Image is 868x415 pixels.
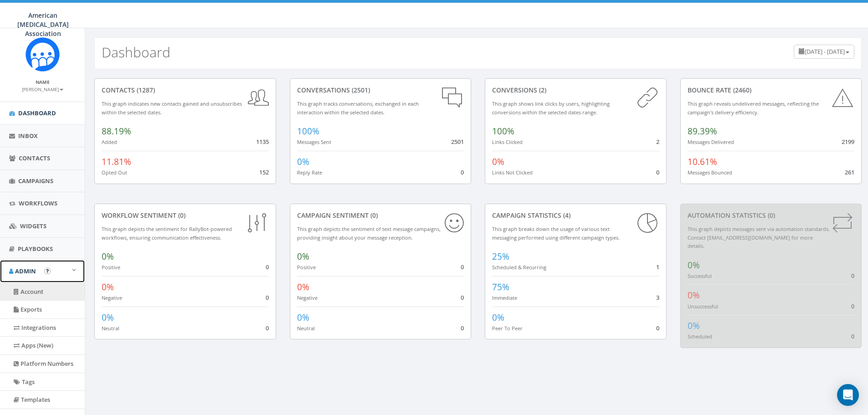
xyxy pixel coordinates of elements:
[297,225,441,241] small: This graph depicts the sentiment of text message campaigns, providing insight about your message ...
[102,156,131,168] span: 11.81%
[492,325,523,332] small: Peer To Peer
[851,302,854,310] span: 0
[266,293,269,302] span: 0
[19,199,57,207] span: Workflows
[350,86,370,94] span: (2501)
[656,263,659,271] span: 1
[102,125,131,137] span: 88.19%
[492,225,620,241] small: This graph breaks down the usage of various text messaging performed using different campaign types.
[102,312,114,323] span: 0%
[297,325,315,332] small: Neutral
[102,169,127,176] small: Opted Out
[688,156,717,168] span: 10.61%
[266,263,269,271] span: 0
[297,86,464,95] div: conversations
[297,211,464,220] div: Campaign Sentiment
[102,264,120,271] small: Positive
[297,125,319,137] span: 100%
[688,320,700,332] span: 0%
[492,138,523,145] small: Links Clicked
[492,312,504,323] span: 0%
[102,211,269,220] div: Workflow Sentiment
[842,138,854,146] span: 2199
[656,138,659,146] span: 2
[22,86,63,92] small: [PERSON_NAME]
[102,100,242,116] small: This graph indicates new contacts gained and unsubscribes within the selected dates.
[461,168,464,176] span: 0
[102,325,119,332] small: Neutral
[805,47,845,56] span: [DATE] - [DATE]
[688,86,855,95] div: Bounce Rate
[537,86,546,94] span: (2)
[297,251,309,262] span: 0%
[18,245,53,253] span: Playbooks
[135,86,155,94] span: (1287)
[492,281,509,293] span: 75%
[688,169,732,176] small: Messages Bounced
[22,85,63,93] a: [PERSON_NAME]
[656,324,659,332] span: 0
[688,289,700,301] span: 0%
[492,169,533,176] small: Links Not Clicked
[18,109,56,117] span: Dashboard
[492,100,610,116] small: This graph shows link clicks by users, highlighting conversions within the selected dates range.
[18,177,53,185] span: Campaigns
[259,168,269,176] span: 152
[492,264,546,271] small: Scheduled & Recurring
[492,156,504,168] span: 0%
[688,138,734,145] small: Messages Delivered
[19,154,50,162] span: Contacts
[688,272,712,279] small: Successful
[297,156,309,168] span: 0%
[461,263,464,271] span: 0
[102,251,114,262] span: 0%
[492,125,514,137] span: 100%
[688,100,819,116] small: This graph reveals undelivered messages, reflecting the campaign's delivery efficiency.
[297,169,322,176] small: Reply Rate
[461,324,464,332] span: 0
[369,211,378,220] span: (0)
[561,211,570,220] span: (4)
[297,100,419,116] small: This graph tracks conversations, exchanged in each interaction within the selected dates.
[845,168,854,176] span: 261
[297,281,309,293] span: 0%
[102,281,114,293] span: 0%
[492,211,659,220] div: Campaign Statistics
[20,222,46,230] span: Widgets
[492,294,517,301] small: Immediate
[492,251,509,262] span: 25%
[731,86,751,94] span: (2460)
[656,293,659,302] span: 3
[451,138,464,146] span: 2501
[102,225,232,241] small: This graph depicts the sentiment for RallyBot-powered workflows, ensuring communication effective...
[297,312,309,323] span: 0%
[688,125,717,137] span: 89.39%
[851,332,854,340] span: 0
[102,45,170,60] h2: Dashboard
[297,294,318,301] small: Negative
[17,11,69,38] span: American [MEDICAL_DATA] Association
[102,294,122,301] small: Negative
[36,79,50,85] small: Name
[837,384,859,406] div: Open Intercom Messenger
[297,264,316,271] small: Positive
[176,211,185,220] span: (0)
[766,211,775,220] span: (0)
[688,225,830,249] small: This graph depicts messages sent via automation standards. Contact [EMAIL_ADDRESS][DOMAIN_NAME] f...
[656,168,659,176] span: 0
[256,138,269,146] span: 1135
[688,333,712,340] small: Scheduled
[688,303,718,310] small: Unsuccessful
[461,293,464,302] span: 0
[18,132,38,140] span: Inbox
[44,268,51,274] button: Open In-App Guide
[492,86,659,95] div: conversions
[851,272,854,280] span: 0
[688,211,855,220] div: Automation Statistics
[102,138,117,145] small: Added
[15,267,36,275] span: Admin
[688,259,700,271] span: 0%
[266,324,269,332] span: 0
[297,138,331,145] small: Messages Sent
[26,37,60,72] img: Rally_Corp_Icon.png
